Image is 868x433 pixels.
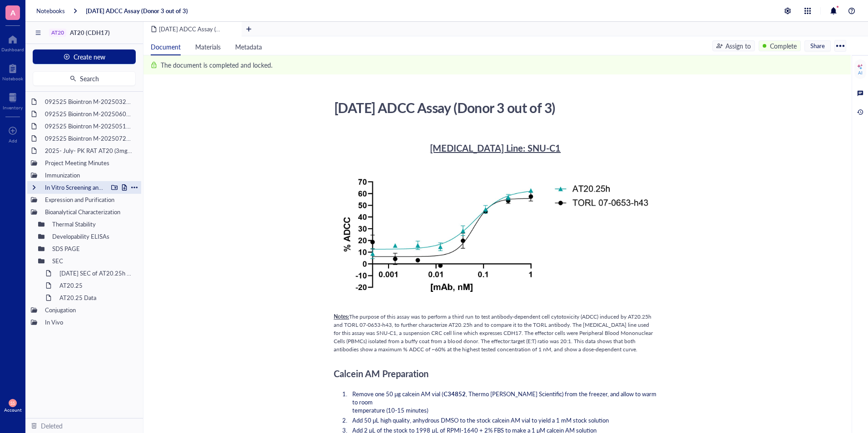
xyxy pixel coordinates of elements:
[334,367,429,380] span: Calcein AM Preparation
[1,32,24,52] a: Dashboard
[41,108,138,120] div: 092525 Biointron M-202506072304
[86,7,188,15] a: [DATE] ADCC Assay (Donor 3 out of 3)
[334,166,657,300] img: genemod-experiment-image
[466,389,563,398] span: , Thermo [PERSON_NAME] Scientific)
[33,71,136,86] button: Search
[41,421,63,431] div: Deleted
[41,169,138,182] div: Immunization
[41,206,138,218] div: Bioanalytical Characterization
[3,90,23,110] a: Inventory
[195,42,221,51] span: Materials
[330,96,653,119] div: [DATE] ADCC Assay (Donor 3 out of 3)
[4,407,22,413] div: Account
[770,41,797,51] div: Complete
[41,193,138,206] div: Expression and Purification
[235,42,262,51] span: Metadata
[810,42,825,50] span: Share
[41,316,138,329] div: In Vivo
[2,76,23,81] div: Notebook
[41,120,138,133] div: 092525 Biointron M-202505111492
[3,105,23,110] div: Inventory
[80,75,99,82] span: Search
[48,218,138,231] div: Thermal Stability
[74,53,105,60] span: Create new
[55,279,138,292] div: AT20.25
[41,132,138,145] div: 092525 Biointron M-202507251786
[352,416,609,424] span: Add 50 μL high quality, anhydrous DMSO to the stock calcein AM vial to yield a 1 mM stock solution
[334,313,654,353] span: The purpose of this assay was to perform a third run to test antibody-dependent cell cytotoxicity...
[55,291,138,304] div: AT20.25 Data
[41,144,138,157] div: 2025- July- PK RAT AT20 (3mg/kg; 6mg/kg & 9mg/kg)
[10,7,15,18] span: A
[70,28,110,37] span: AT20 (CDH17)
[444,389,466,398] span: C34852
[161,60,272,70] div: The document is completed and locked.
[352,389,658,414] span: from the freezer, and allow to warm to room temperature (10-15 minutes)
[804,40,831,51] button: Share
[725,41,751,51] div: Assign to
[41,157,138,169] div: Project Meeting Minutes
[36,7,65,15] a: Notebooks
[41,181,108,194] div: In Vitro Screening and Characterization
[1,47,24,52] div: Dashboard
[48,230,138,243] div: Developability ELISAs
[151,42,181,51] span: Document
[2,61,23,81] a: Notebook
[858,70,863,75] div: AI
[10,401,15,406] span: SS
[352,389,444,398] span: Remove one 50 μg calcein AM vial (
[48,242,138,255] div: SDS PAGE
[33,49,136,64] button: Create new
[430,142,561,154] span: [MEDICAL_DATA] Line: SNU-C1
[9,138,17,143] div: Add
[51,30,64,36] div: AT20
[41,304,138,316] div: Conjugation
[41,95,138,108] div: 092525 Biointron M-202503292242
[334,313,349,320] span: Notes:
[48,255,138,267] div: SEC
[55,267,138,280] div: [DATE] SEC of AT20.25h Biointron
